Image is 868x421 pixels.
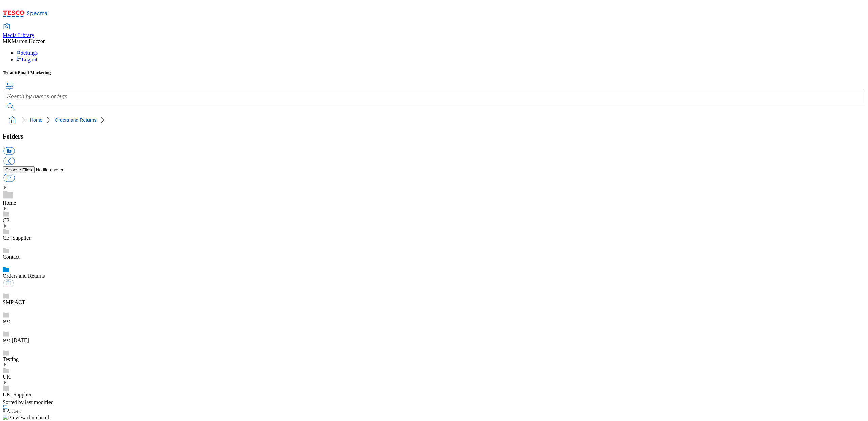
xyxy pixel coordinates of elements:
input: Search by names or tags [3,90,865,103]
span: Marton Koczor [12,38,45,44]
a: CE_Supplier [3,235,31,241]
a: test [3,318,10,324]
a: test [DATE] [3,337,29,343]
a: Logout [16,57,37,62]
h5: Tenant: [3,70,865,76]
a: Home [30,117,42,123]
span: Media Library [3,32,34,38]
a: Orders and Returns [3,273,45,279]
a: UK [3,374,11,380]
nav: breadcrumb [3,113,865,126]
a: Settings [16,50,38,56]
a: Media Library [3,24,34,38]
a: Testing [3,356,19,362]
span: MK [3,38,12,44]
h3: Folders [3,133,865,140]
a: Contact [3,254,20,260]
a: SMP ACT [3,299,25,305]
a: UK_Supplier [3,392,32,397]
a: home [7,114,18,125]
a: Home [3,200,16,206]
a: Orders and Returns [55,117,96,123]
a: CE [3,217,9,223]
img: Preview thumbnail [3,415,49,421]
span: Assets [3,408,21,414]
span: Email Marketing [18,70,51,75]
span: Sorted by last modified [3,399,54,405]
